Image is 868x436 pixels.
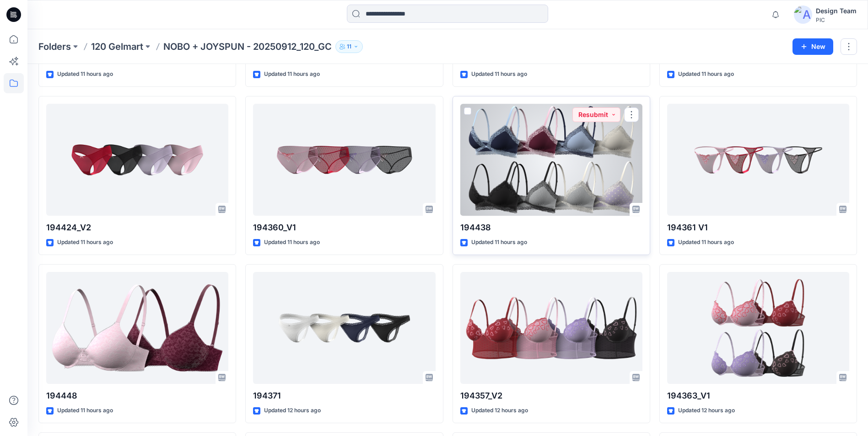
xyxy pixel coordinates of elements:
div: PIC [816,16,857,23]
p: Updated 11 hours ago [678,238,734,247]
p: Updated 11 hours ago [57,238,113,247]
p: Updated 11 hours ago [471,238,527,247]
p: Updated 11 hours ago [471,69,527,79]
a: 194360_V1 [253,104,435,216]
button: 11 [335,40,363,53]
p: 194438 [460,221,642,234]
p: Updated 11 hours ago [264,238,320,247]
p: 194357_V2 [460,389,642,402]
p: Updated 11 hours ago [264,69,320,79]
a: 194363_V1 [667,272,849,384]
p: 194360_V1 [253,221,435,234]
div: Design Team [816,5,857,16]
p: 194371 [253,389,435,402]
p: Updated 12 hours ago [678,406,735,415]
p: NOBO + JOYSPUN - 20250912_120_GC [163,40,332,53]
p: Updated 12 hours ago [264,406,321,415]
p: Updated 11 hours ago [57,69,113,79]
p: 194361 V1 [667,221,849,234]
a: 194448 [46,272,228,384]
img: avatar [794,5,812,24]
a: 194361 V1 [667,104,849,216]
a: Folders [38,40,71,53]
a: 194438 [460,104,642,216]
p: 194424_V2 [46,221,228,234]
p: 11 [347,42,351,52]
p: Updated 11 hours ago [678,69,734,79]
p: Updated 11 hours ago [57,406,113,415]
p: 194448 [46,389,228,402]
button: New [793,38,833,55]
a: 194424_V2 [46,104,228,216]
a: 194371 [253,272,435,384]
a: 120 Gelmart [91,40,143,53]
p: Updated 12 hours ago [471,406,528,415]
a: 194357_V2 [460,272,642,384]
p: 194363_V1 [667,389,849,402]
